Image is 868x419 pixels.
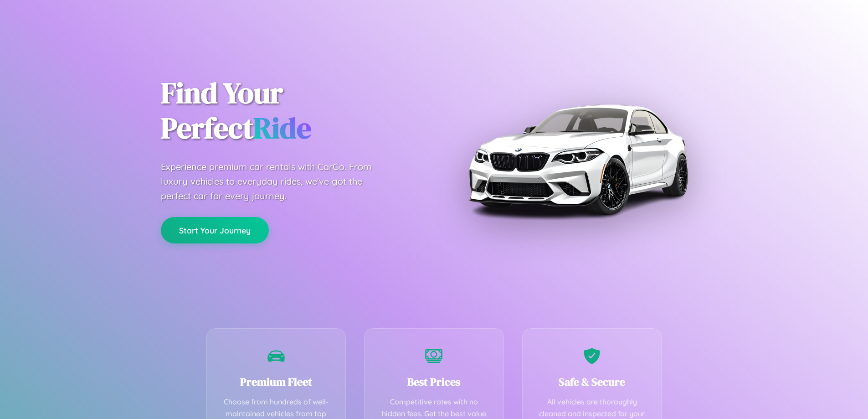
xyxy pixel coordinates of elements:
[161,76,421,146] h1: Find Your Perfect
[161,160,389,203] p: Experience premium car rentals with CarGo. From luxury vehicles to everyday rides, we've got the ...
[378,374,490,389] h3: Best Prices
[161,217,269,243] button: Start Your Journey
[221,374,332,389] h3: Premium Fleet
[253,108,311,148] span: Ride
[464,46,692,274] img: Premium BMW car rental vehicle
[536,374,648,389] h3: Safe & Secure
